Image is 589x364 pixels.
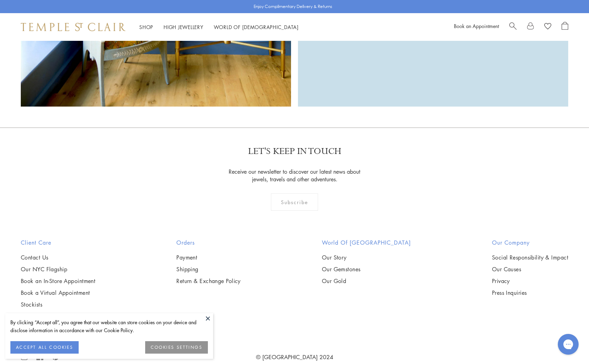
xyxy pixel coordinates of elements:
a: Search [509,22,517,32]
p: LET'S KEEP IN TOUCH [248,145,341,157]
a: View Wishlist [544,22,551,32]
a: Open Shopping Bag [562,22,568,32]
a: © [GEOGRAPHIC_DATA] 2024 [256,353,333,361]
nav: Main navigation [139,23,299,31]
a: Our Gold [322,277,411,285]
a: Contact Us [21,254,95,261]
iframe: Gorgias live chat messenger [554,331,582,357]
a: Social Responsibility & Impact [492,254,568,261]
a: High JewelleryHigh Jewellery [164,24,203,30]
a: World of [DEMOGRAPHIC_DATA]World of [DEMOGRAPHIC_DATA] [214,24,299,30]
button: ACCEPT ALL COOKIES [10,341,79,354]
button: COOKIES SETTINGS [145,341,208,354]
img: Temple St. Clair [21,23,125,31]
div: Subscribe [271,193,318,211]
a: Warranty & Repairs [21,312,95,320]
a: Our Gemstones [322,265,411,273]
a: Our Story [322,254,411,261]
a: Payment [176,254,241,261]
h2: World of [GEOGRAPHIC_DATA] [322,238,411,247]
a: Shipping [176,265,241,273]
a: Book an Appointment [454,22,499,29]
h2: Orders [176,238,241,247]
a: Press Inquiries [492,289,568,297]
h2: Our Company [492,238,568,247]
a: Stockists [21,301,95,308]
a: Privacy [492,277,568,285]
a: Book an In-Store Appointment [21,277,95,285]
a: Book a Virtual Appointment [21,289,95,297]
p: Receive our newsletter to discover our latest news about jewels, travels and other adventures. [225,168,365,183]
a: Return & Exchange Policy [176,277,241,285]
h2: Client Care [21,238,95,247]
div: By clicking “Accept all”, you agree that our website can store cookies on your device and disclos... [10,318,208,334]
p: Enjoy Complimentary Delivery & Returns [254,3,332,10]
a: Our NYC Flagship [21,265,95,273]
a: ShopShop [139,24,153,30]
a: Our Causes [492,265,568,273]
